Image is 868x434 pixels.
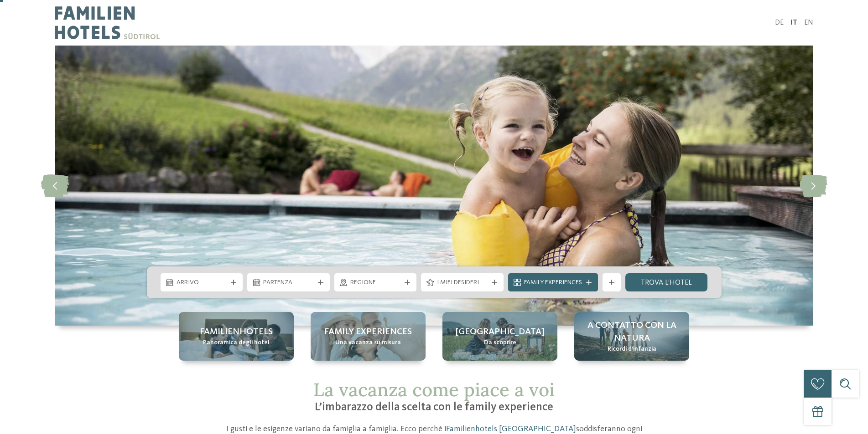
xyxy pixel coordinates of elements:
span: Ricordi d’infanzia [608,345,656,354]
span: Family experiences [324,326,412,338]
span: Family Experiences [524,278,582,287]
a: trova l’hotel [625,273,708,291]
a: Quale family experience volete vivere? Familienhotels Panoramica degli hotel [179,312,294,361]
span: Regione [350,278,401,287]
span: Da scoprire [484,338,516,347]
a: DE [775,19,784,26]
span: Partenza [263,278,314,287]
span: Una vacanza su misura [335,338,401,347]
a: Quale family experience volete vivere? [GEOGRAPHIC_DATA] Da scoprire [442,312,557,361]
span: Panoramica degli hotel [203,338,270,347]
span: La vacanza come piace a voi [313,378,555,401]
a: IT [790,19,797,26]
span: Arrivo [177,278,227,287]
span: [GEOGRAPHIC_DATA] [456,326,545,338]
a: Quale family experience volete vivere? Family experiences Una vacanza su misura [311,312,426,361]
a: Quale family experience volete vivere? A contatto con la natura Ricordi d’infanzia [574,312,689,361]
span: A contatto con la natura [583,319,680,345]
span: L’imbarazzo della scelta con le family experience [315,402,553,413]
span: I miei desideri [437,278,488,287]
span: Familienhotels [200,326,273,338]
a: EN [804,19,813,26]
a: Familienhotels [GEOGRAPHIC_DATA] [446,425,576,433]
img: Quale family experience volete vivere? [55,46,813,326]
